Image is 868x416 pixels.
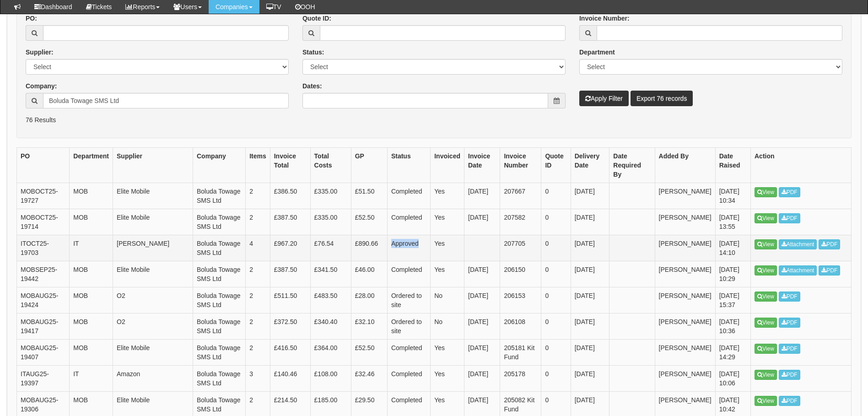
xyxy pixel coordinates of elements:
[387,209,430,235] td: Completed
[655,340,715,366] td: [PERSON_NAME]
[310,148,351,183] th: Total Costs
[779,265,817,276] a: Attachment
[270,235,310,261] td: £967.20
[351,235,387,261] td: £890.66
[17,209,70,235] td: MOBOCT25-19714
[113,235,193,261] td: [PERSON_NAME]
[270,209,310,235] td: £387.50
[351,148,387,183] th: GP
[193,209,245,235] td: Boluda Towage SMS Ltd
[541,313,571,340] td: 0
[113,183,193,209] td: Elite Mobile
[310,287,351,313] td: £483.50
[655,235,715,261] td: [PERSON_NAME]
[755,370,777,380] a: View
[541,209,571,235] td: 0
[26,48,54,57] label: Supplier:
[579,48,615,57] label: Department
[193,261,245,287] td: Boluda Towage SMS Ltd
[17,183,70,209] td: MOBOCT25-19727
[431,209,464,235] td: Yes
[755,265,777,276] a: View
[464,261,500,287] td: [DATE]
[310,313,351,340] td: £340.40
[70,366,113,392] td: IT
[464,183,500,209] td: [DATE]
[779,292,800,302] a: PDF
[270,366,310,392] td: £140.46
[302,14,331,23] label: Quote ID:
[431,366,464,392] td: Yes
[70,235,113,261] td: IT
[571,313,609,340] td: [DATE]
[715,287,750,313] td: [DATE] 15:37
[17,340,70,366] td: MOBAUG25-19407
[819,265,840,276] a: PDF
[464,287,500,313] td: [DATE]
[541,148,571,183] th: Quote ID
[246,261,270,287] td: 2
[755,292,777,302] a: View
[270,183,310,209] td: £386.50
[70,340,113,366] td: MOB
[246,235,270,261] td: 4
[431,183,464,209] td: Yes
[17,313,70,340] td: MOBAUG25-19417
[631,91,693,106] a: Export 76 records
[193,148,245,183] th: Company
[655,313,715,340] td: [PERSON_NAME]
[193,235,245,261] td: Boluda Towage SMS Ltd
[541,261,571,287] td: 0
[351,366,387,392] td: £32.46
[113,148,193,183] th: Supplier
[500,183,541,209] td: 207667
[387,148,430,183] th: Status
[464,366,500,392] td: [DATE]
[571,261,609,287] td: [DATE]
[246,183,270,209] td: 2
[755,396,777,406] a: View
[113,261,193,287] td: Elite Mobile
[26,14,37,23] label: PO:
[500,235,541,261] td: 207705
[751,148,852,183] th: Action
[541,287,571,313] td: 0
[302,48,324,57] label: Status:
[715,235,750,261] td: [DATE] 14:10
[310,235,351,261] td: £76.54
[579,91,629,106] button: Apply Filter
[387,366,430,392] td: Completed
[26,81,57,91] label: Company:
[715,148,750,183] th: Date Raised
[431,340,464,366] td: Yes
[431,261,464,287] td: Yes
[655,261,715,287] td: [PERSON_NAME]
[541,183,571,209] td: 0
[571,183,609,209] td: [DATE]
[70,183,113,209] td: MOB
[302,81,322,91] label: Dates:
[779,396,800,406] a: PDF
[500,340,541,366] td: 205181 Kit Fund
[755,318,777,328] a: View
[500,366,541,392] td: 205178
[755,239,777,249] a: View
[500,313,541,340] td: 206108
[779,370,800,380] a: PDF
[387,235,430,261] td: Approved
[17,287,70,313] td: MOBAUG25-19424
[655,287,715,313] td: [PERSON_NAME]
[779,213,800,223] a: PDF
[26,115,842,124] p: 76 Results
[464,209,500,235] td: [DATE]
[500,287,541,313] td: 206153
[715,261,750,287] td: [DATE] 10:29
[70,261,113,287] td: MOB
[387,340,430,366] td: Completed
[655,148,715,183] th: Added By
[779,318,800,328] a: PDF
[500,148,541,183] th: Invoice Number
[310,209,351,235] td: £335.00
[779,344,800,354] a: PDF
[193,340,245,366] td: Boluda Towage SMS Ltd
